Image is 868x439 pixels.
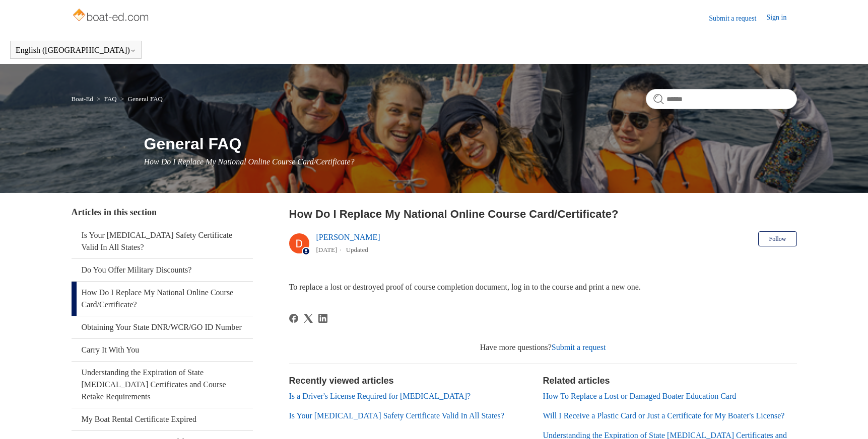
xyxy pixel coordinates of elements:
[304,314,313,323] a: X Corp
[72,316,253,338] a: Obtaining Your State DNR/WCR/GO ID Number
[72,408,253,430] a: My Boat Rental Certificate Expired
[72,259,253,281] a: Do You Offer Military Discounts?
[289,374,533,388] h2: Recently viewed articles
[72,224,253,258] a: Is Your [MEDICAL_DATA] Safety Certificate Valid In All States?
[72,339,253,361] a: Carry It With You
[72,282,253,316] a: How Do I Replace My National Online Course Card/Certificate?
[118,95,163,103] li: General FAQ
[289,283,641,291] span: To replace a lost or destroyed proof of course completion document, log in to the course and prin...
[72,362,253,408] a: Understanding the Expiration of State [MEDICAL_DATA] Certificates and Course Retake Requirements
[646,89,797,109] input: Search
[316,246,338,253] time: 03/01/2024, 16:03
[72,95,95,103] li: Boat-Ed
[144,157,355,166] span: How Do I Replace My National Online Course Card/Certificate?
[72,207,157,217] span: Articles in this section
[318,314,327,323] a: LinkedIn
[72,6,152,26] img: Boat-Ed Help Center home page
[128,95,163,103] a: General FAQ
[289,341,797,354] div: Have more questions?
[834,405,860,431] div: Live chat
[289,314,298,323] a: Facebook
[95,95,118,103] li: FAQ
[289,314,298,323] svg: Share this page on Facebook
[709,13,766,24] a: Submit a request
[346,246,368,253] li: Updated
[289,392,471,400] a: Is a Driver's License Required for [MEDICAL_DATA]?
[318,314,327,323] svg: Share this page on LinkedIn
[552,343,606,352] a: Submit a request
[758,231,796,246] button: Follow Article
[316,233,380,241] a: [PERSON_NAME]
[289,206,797,222] h2: How Do I Replace My National Online Course Card/Certificate?
[72,95,93,103] a: Boat-Ed
[144,132,797,156] h1: General FAQ
[766,12,796,24] a: Sign in
[16,46,136,55] button: English ([GEOGRAPHIC_DATA])
[543,392,737,400] a: How To Replace a Lost or Damaged Boater Education Card
[543,411,785,420] a: Will I Receive a Plastic Card or Just a Certificate for My Boater's License?
[289,411,504,420] a: Is Your [MEDICAL_DATA] Safety Certificate Valid In All States?
[543,374,797,388] h2: Related articles
[104,95,117,103] a: FAQ
[304,314,313,323] svg: Share this page on X Corp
